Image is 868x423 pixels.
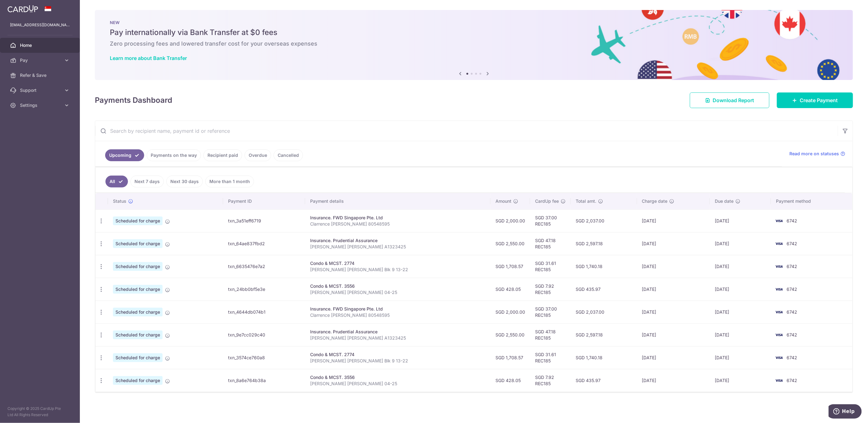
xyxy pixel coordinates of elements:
[637,255,710,278] td: [DATE]
[571,232,637,255] td: SGD 2,597.18
[130,176,164,187] a: Next 7 days
[530,278,571,301] td: SGD 7.92 REC185
[773,263,785,270] img: Bank Card
[105,149,144,161] a: Upcoming
[223,232,305,255] td: txn_64ae837fbd2
[490,209,530,232] td: SGD 2,000.00
[113,308,163,316] span: Scheduled for charge
[713,97,754,104] span: Download Report
[223,193,305,209] th: Payment ID
[310,329,485,335] div: Insurance. Prudential Assurance
[773,240,785,247] img: Bank Card
[166,176,203,187] a: Next 30 days
[113,285,163,294] span: Scheduled for charge
[637,346,710,369] td: [DATE]
[530,301,571,323] td: SGD 37.00 REC185
[95,95,172,106] h4: Payments Dashboard
[10,22,70,28] p: [EMAIL_ADDRESS][DOMAIN_NAME]
[571,323,637,346] td: SGD 2,597.18
[787,218,797,223] span: 6742
[203,149,242,161] a: Recipient paid
[715,198,734,204] span: Due date
[310,306,485,312] div: Insurance. FWD Singapore Pte. Ltd
[530,209,571,232] td: SGD 37.00 REC185
[490,278,530,301] td: SGD 428.05
[7,5,38,12] img: CardUp
[642,198,668,204] span: Charge date
[110,55,187,61] a: Learn more about Bank Transfer
[310,215,485,221] div: Insurance. FWD Singapore Pte. Ltd
[773,308,785,316] img: Bank Card
[310,381,485,387] p: [PERSON_NAME] [PERSON_NAME] 04-25
[490,369,530,392] td: SGD 428.05
[310,374,485,381] div: Condo & MCST. 3556
[95,121,838,141] input: Search by recipient name, payment id or reference
[310,289,485,296] p: [PERSON_NAME] [PERSON_NAME] 04-25
[530,346,571,369] td: SGD 31.61 REC185
[637,278,710,301] td: [DATE]
[310,351,485,358] div: Condo & MCST. 2774
[637,301,710,323] td: [DATE]
[571,278,637,301] td: SGD 435.97
[20,87,61,93] span: Support
[113,376,163,385] span: Scheduled for charge
[310,244,485,250] p: [PERSON_NAME] [PERSON_NAME] A1323425
[274,149,303,161] a: Cancelled
[777,92,853,108] a: Create Payment
[223,278,305,301] td: txn_24bb0bf5e3e
[710,301,771,323] td: [DATE]
[310,335,485,341] p: [PERSON_NAME] [PERSON_NAME] A1323425
[710,278,771,301] td: [DATE]
[530,232,571,255] td: SGD 47.18 REC185
[571,301,637,323] td: SGD 2,037.00
[113,353,163,362] span: Scheduled for charge
[310,358,485,364] p: [PERSON_NAME] [PERSON_NAME] Blk 9 13-22
[773,354,785,361] img: Bank Card
[787,378,797,383] span: 6742
[710,255,771,278] td: [DATE]
[113,239,163,248] span: Scheduled for charge
[773,377,785,384] img: Bank Card
[800,97,838,104] span: Create Payment
[310,237,485,244] div: Insurance. Prudential Assurance
[223,323,305,346] td: txn_9e7cc029c40
[771,193,852,209] th: Payment method
[113,198,126,204] span: Status
[787,264,797,269] span: 6742
[110,20,838,25] p: NEW
[495,198,511,204] span: Amount
[571,255,637,278] td: SGD 1,740.18
[490,323,530,346] td: SGD 2,550.00
[223,255,305,278] td: txn_6635476e7a2
[535,198,559,204] span: CardUp fee
[571,209,637,232] td: SGD 2,037.00
[787,286,797,292] span: 6742
[245,149,271,161] a: Overdue
[571,369,637,392] td: SGD 435.97
[710,369,771,392] td: [DATE]
[530,255,571,278] td: SGD 31.61 REC185
[710,323,771,346] td: [DATE]
[576,198,596,204] span: Total amt.
[110,40,838,47] h6: Zero processing fees and lowered transfer cost for your overseas expenses
[490,232,530,255] td: SGD 2,550.00
[113,262,163,271] span: Scheduled for charge
[490,255,530,278] td: SGD 1,708.57
[710,232,771,255] td: [DATE]
[110,27,838,37] h5: Pay internationally via Bank Transfer at $0 fees
[223,209,305,232] td: txn_3a51eff6719
[20,57,61,63] span: Pay
[787,309,797,315] span: 6742
[787,332,797,337] span: 6742
[205,176,254,187] a: More than 1 month
[95,10,853,80] img: Bank transfer banner
[310,221,485,227] p: Clarrence [PERSON_NAME] 80548595
[105,176,128,187] a: All
[637,232,710,255] td: [DATE]
[310,312,485,318] p: Clarrence [PERSON_NAME] 80548595
[310,266,485,273] p: [PERSON_NAME] [PERSON_NAME] Blk 9 13-22
[20,102,61,108] span: Settings
[710,209,771,232] td: [DATE]
[773,331,785,339] img: Bank Card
